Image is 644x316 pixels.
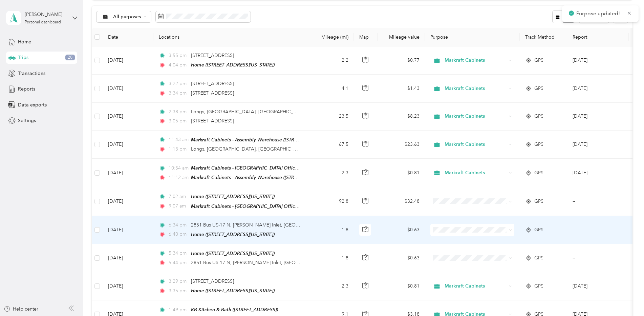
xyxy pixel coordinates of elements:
[191,307,278,312] span: KB Kitchen & Bath ([STREET_ADDRESS])
[191,278,234,284] span: [STREET_ADDRESS]
[169,61,188,69] span: 4:04 pm
[567,216,629,244] td: --
[191,251,275,256] span: Home ([STREET_ADDRESS][US_STATE])
[169,80,188,87] span: 3:22 pm
[309,187,354,216] td: 92.8
[445,169,507,177] span: Markraft Cabinets
[567,187,629,216] td: --
[169,145,188,153] span: 1:13 pm
[567,131,629,159] td: Sep 2025
[169,136,188,143] span: 11:43 am
[354,28,378,46] th: Map
[169,202,188,210] span: 9:07 am
[169,250,188,257] span: 5:34 pm
[534,254,543,262] span: GPS
[191,109,307,115] span: Longs, [GEOGRAPHIC_DATA], [GEOGRAPHIC_DATA]
[103,103,153,131] td: [DATE]
[103,244,153,272] td: [DATE]
[169,259,188,266] span: 5:44 pm
[169,164,188,172] span: 10:54 am
[169,90,188,97] span: 3:34 pm
[425,28,520,46] th: Purpose
[445,113,507,120] span: Markraft Cabinets
[191,194,275,199] span: Home ([STREET_ADDRESS][US_STATE])
[191,165,344,171] span: Markraft Cabinets - [GEOGRAPHIC_DATA] Office ([STREET_ADDRESS])
[191,62,275,67] span: Home ([STREET_ADDRESS][US_STATE])
[169,278,188,285] span: 3:29 pm
[534,85,543,92] span: GPS
[103,216,153,244] td: [DATE]
[169,108,188,116] span: 2:38 pm
[445,282,507,290] span: Markraft Cabinets
[169,287,188,295] span: 3:35 pm
[378,103,425,131] td: $8.23
[534,226,543,234] span: GPS
[534,141,543,148] span: GPS
[65,55,75,61] span: 20
[309,75,354,102] td: 4.1
[18,101,47,108] span: Data exports
[191,81,234,86] span: [STREET_ADDRESS]
[18,54,28,61] span: Trips
[113,15,141,19] span: All purposes
[103,187,153,216] td: [DATE]
[18,85,35,93] span: Reports
[169,231,188,238] span: 6:40 pm
[191,137,367,143] span: Markraft Cabinets - Assembly Warehouse ([STREET_ADDRESS][PERSON_NAME])
[567,46,629,75] td: Sep 2025
[191,146,307,152] span: Longs, [GEOGRAPHIC_DATA], [GEOGRAPHIC_DATA]
[103,159,153,187] td: [DATE]
[309,159,354,187] td: 2.3
[309,216,354,244] td: 1.8
[378,131,425,159] td: $23.63
[309,272,354,300] td: 2.3
[169,117,188,125] span: 3:05 pm
[18,38,31,45] span: Home
[169,306,188,314] span: 1:49 pm
[567,159,629,187] td: Sep 2025
[378,216,425,244] td: $0.63
[534,57,543,64] span: GPS
[534,169,543,177] span: GPS
[378,187,425,216] td: $32.48
[534,282,543,290] span: GPS
[378,46,425,75] td: $0.77
[445,57,507,64] span: Markraft Cabinets
[191,118,234,124] span: [STREET_ADDRESS]
[103,131,153,159] td: [DATE]
[576,9,622,18] p: Purpose updated!
[567,244,629,272] td: --
[18,70,45,77] span: Transactions
[169,221,188,229] span: 6:34 pm
[309,131,354,159] td: 67.5
[191,260,332,265] span: 2851 Bus US-17 N, [PERSON_NAME] Inlet, [GEOGRAPHIC_DATA]
[520,28,567,46] th: Track Method
[309,46,354,75] td: 2.2
[103,28,153,46] th: Date
[191,203,344,209] span: Markraft Cabinets - [GEOGRAPHIC_DATA] Office ([STREET_ADDRESS])
[309,244,354,272] td: 1.8
[567,75,629,102] td: Sep 2025
[567,103,629,131] td: Sep 2025
[445,141,507,148] span: Markraft Cabinets
[534,113,543,120] span: GPS
[4,305,38,313] button: Help center
[567,272,629,300] td: Sep 2025
[378,159,425,187] td: $0.81
[103,75,153,102] td: [DATE]
[169,193,188,200] span: 7:02 am
[309,28,354,46] th: Mileage (mi)
[445,85,507,92] span: Markraft Cabinets
[606,278,644,316] iframe: Everlance-gr Chat Button Frame
[378,75,425,102] td: $1.43
[191,232,275,237] span: Home ([STREET_ADDRESS][US_STATE])
[378,28,425,46] th: Mileage value
[191,222,332,228] span: 2851 Bus US-17 N, [PERSON_NAME] Inlet, [GEOGRAPHIC_DATA]
[378,244,425,272] td: $0.63
[191,288,275,293] span: Home ([STREET_ADDRESS][US_STATE])
[103,46,153,75] td: [DATE]
[567,28,629,46] th: Report
[18,117,36,124] span: Settings
[191,90,234,96] span: [STREET_ADDRESS]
